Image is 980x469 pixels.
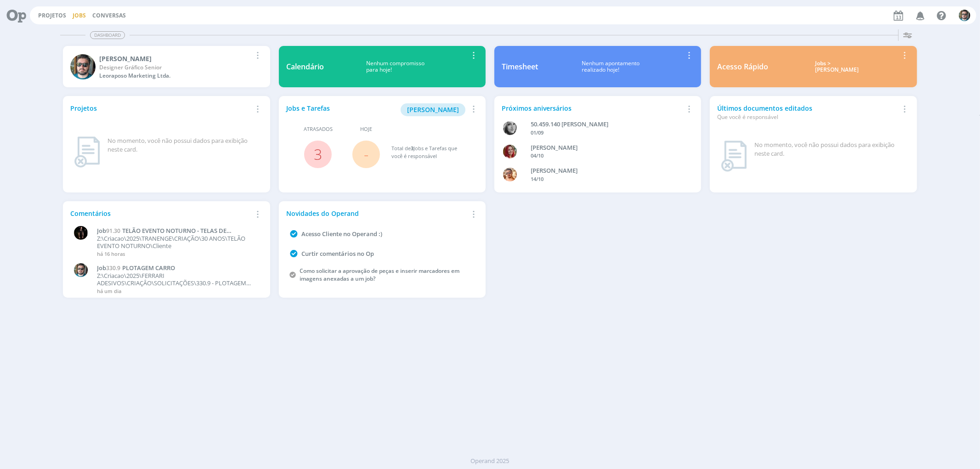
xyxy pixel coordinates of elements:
[531,129,544,136] span: 01/09
[97,227,257,235] a: Job91.30TELÃO EVENTO NOTURNO - TELAS DE DESCANSO
[401,103,465,116] button: [PERSON_NAME]
[90,31,125,39] span: Dashboard
[106,264,120,272] span: 330.9
[122,264,175,272] span: PLOTAGEM CARRO
[717,113,899,121] div: Que você é responsável
[717,61,768,72] div: Acesso Rápido
[286,61,324,72] div: Calendário
[92,11,126,19] a: Conversas
[74,136,100,168] img: dashboard_not_found.png
[99,54,252,63] div: Rafael
[538,60,683,73] div: Nenhum apontamento realizado hoje!
[70,12,89,19] button: Jobs
[364,144,368,164] span: -
[99,72,252,80] div: Leoraposo Marketing Ltda.
[108,136,259,154] div: No momento, você não possui dados para exibição neste card.
[531,152,544,159] span: 04/10
[74,226,88,240] img: C
[958,7,971,23] button: R
[503,121,517,135] img: J
[301,249,374,258] a: Curtir comentários no Op
[300,267,459,283] a: Como solicitar a aprovação de peças e inserir marcadores em imagens anexadas a um job?
[97,288,121,294] span: há um dia
[97,250,125,257] span: há 16 horas
[503,168,517,181] img: V
[314,144,322,164] a: 3
[70,209,252,218] div: Comentários
[494,46,701,87] a: TimesheetNenhum apontamentorealizado hoje!
[411,145,414,152] span: 3
[286,103,468,116] div: Jobs e Tarefas
[959,10,970,21] img: R
[70,54,96,79] img: R
[401,105,465,113] a: [PERSON_NAME]
[531,166,680,175] div: VICTOR MIRON COUTO
[721,141,747,172] img: dashboard_not_found.png
[407,105,459,114] span: [PERSON_NAME]
[304,125,333,133] span: Atrasados
[324,60,468,73] div: Nenhum compromisso para hoje!
[301,230,382,238] a: Acesso Cliente no Operand :)
[754,141,906,158] div: No momento, você não possui dados para exibição neste card.
[775,60,899,73] div: Jobs > [PERSON_NAME]
[106,227,120,235] span: 91.30
[97,265,257,272] a: Job330.9PLOTAGEM CARRO
[502,61,538,72] div: Timesheet
[531,143,680,153] div: GIOVANA DE OLIVEIRA PERSINOTI
[531,120,680,129] div: 50.459.140 JANAÍNA LUNA FERRO
[717,103,899,121] div: Últimos documentos editados
[97,235,257,249] p: Z:\Criacao\2025\TRANENGE\CRIAÇÃO\30 ANOS\TELÃO EVENTO NOTURNO\Cliente
[99,63,252,72] div: Designer Gráfico Senior
[286,209,468,218] div: Novidades do Operand
[63,46,270,87] a: R[PERSON_NAME]Designer Gráfico SeniorLeoraposo Marketing Ltda.
[97,272,257,287] p: Z:\Criacao\2025\FERRARI ADESIVOS\CRIAÇÂO\SOLICITAÇÕES\330.9 - PLOTAGEM CARRO\FECHADO
[90,12,129,19] button: Conversas
[502,103,683,113] div: Próximos aniversários
[360,125,372,133] span: Hoje
[70,103,252,113] div: Projetos
[531,175,544,182] span: 14/10
[503,145,517,158] img: G
[35,12,69,19] button: Projetos
[74,263,88,277] img: R
[391,145,469,160] div: Total de Jobs e Tarefas que você é responsável
[73,11,86,19] a: Jobs
[38,11,66,19] a: Projetos
[97,226,227,242] span: TELÃO EVENTO NOTURNO - TELAS DE DESCANSO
